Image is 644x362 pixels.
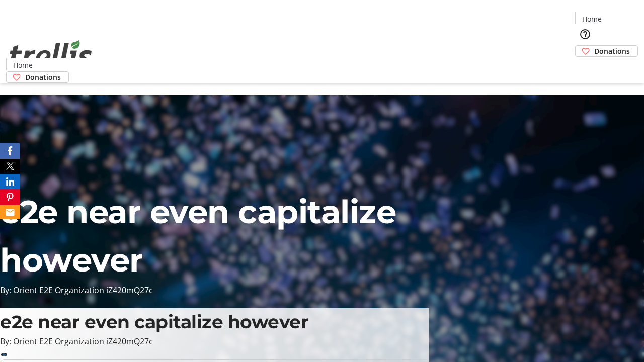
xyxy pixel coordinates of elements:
a: Home [576,14,608,24]
a: Donations [575,45,638,57]
span: Donations [594,46,630,56]
span: Donations [25,72,61,82]
span: Home [13,60,33,70]
button: Cart [575,57,595,77]
span: Home [582,14,602,24]
img: Orient E2E Organization iZ420mQ27c's Logo [6,29,96,79]
a: Home [7,60,39,70]
a: Donations [6,71,69,83]
button: Help [575,24,595,44]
